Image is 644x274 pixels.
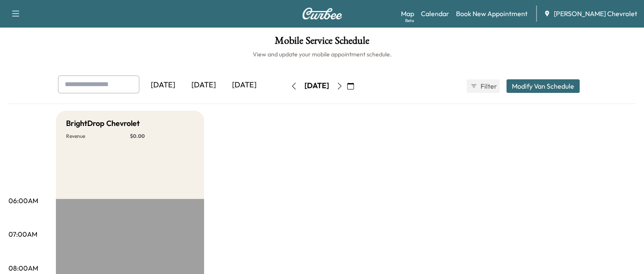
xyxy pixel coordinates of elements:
div: [DATE] [224,75,265,95]
span: Filter [481,81,496,91]
p: 06:00AM [8,196,38,206]
div: Beta [405,17,414,24]
div: [DATE] [304,81,329,91]
a: Calendar [421,8,449,19]
span: [PERSON_NAME] Chevrolet [554,8,637,19]
a: Book New Appointment [456,8,528,19]
button: Filter [467,79,500,93]
h6: View and update your mobile appointment schedule. [8,50,636,59]
p: 07:00AM [8,229,37,239]
h5: BrightDrop Chevrolet [66,117,140,129]
p: Revenue [66,133,130,140]
h1: Mobile Service Schedule [8,36,636,50]
div: [DATE] [183,75,224,95]
img: Curbee Logo [302,8,343,20]
a: MapBeta [401,8,414,19]
button: Modify Van Schedule [506,79,580,93]
div: [DATE] [143,75,183,95]
p: $ 0.00 [130,133,194,140]
p: 08:00AM [8,263,38,273]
